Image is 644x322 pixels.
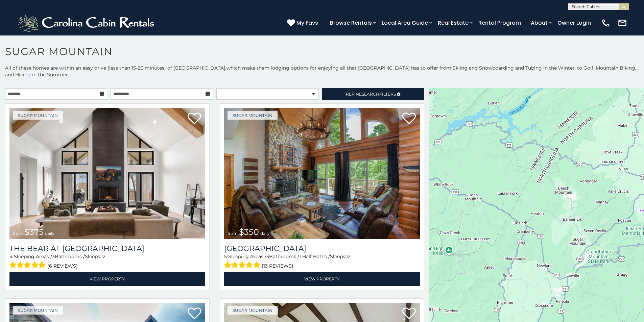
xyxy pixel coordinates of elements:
a: Rental Program [475,17,524,29]
span: 1 Half Baths / [299,253,330,259]
a: Local Area Guide [378,17,431,29]
div: Sleeping Areas / Bathrooms / Sleeps: [224,253,420,270]
span: 12 [101,253,105,259]
span: My Favs [296,19,318,27]
a: Add to favorites [188,112,201,126]
a: RefineSearchFilters [322,88,424,100]
span: (13 reviews) [262,262,293,270]
img: White-1-2.png [17,13,157,33]
h3: Grouse Moor Lodge [224,244,420,253]
a: The Bear At Sugar Mountain from $375 daily [9,108,205,239]
a: Sugar Mountain [13,111,63,120]
a: My Favs [287,19,320,27]
img: phone-regular-white.png [601,18,611,28]
div: Sleeping Areas / Bathrooms / Sleeps: [9,253,205,270]
span: 3 [266,253,269,259]
span: daily [260,231,270,236]
a: Real Estate [434,17,472,29]
span: Refine Filters [346,92,396,97]
span: daily [45,231,54,236]
a: Owner Login [554,17,594,29]
a: [GEOGRAPHIC_DATA] [224,244,420,253]
a: The Bear At [GEOGRAPHIC_DATA] [9,244,205,253]
a: Add to favorites [188,307,201,321]
a: Add to favorites [402,112,416,126]
span: from [13,231,23,236]
span: Search [362,92,379,97]
a: Sugar Mountain [228,111,278,120]
span: 3 [52,253,55,259]
a: View Property [224,272,420,286]
span: 5 [224,253,227,259]
a: Browse Rentals [327,17,375,29]
span: 4 [9,253,13,259]
h3: The Bear At Sugar Mountain [9,244,205,253]
img: Grouse Moor Lodge [224,108,420,239]
img: mail-regular-white.png [618,18,627,28]
span: $375 [24,227,44,237]
img: The Bear At Sugar Mountain [9,108,205,239]
a: About [527,17,551,29]
a: Add to favorites [402,307,416,321]
a: Sugar Mountain [13,306,63,315]
a: View Property [9,272,205,286]
span: 12 [346,253,351,259]
span: from [228,231,238,236]
span: $350 [239,227,259,237]
a: Grouse Moor Lodge from $350 daily [224,108,420,239]
span: (6 reviews) [47,262,78,270]
a: Sugar Mountain [228,306,278,315]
